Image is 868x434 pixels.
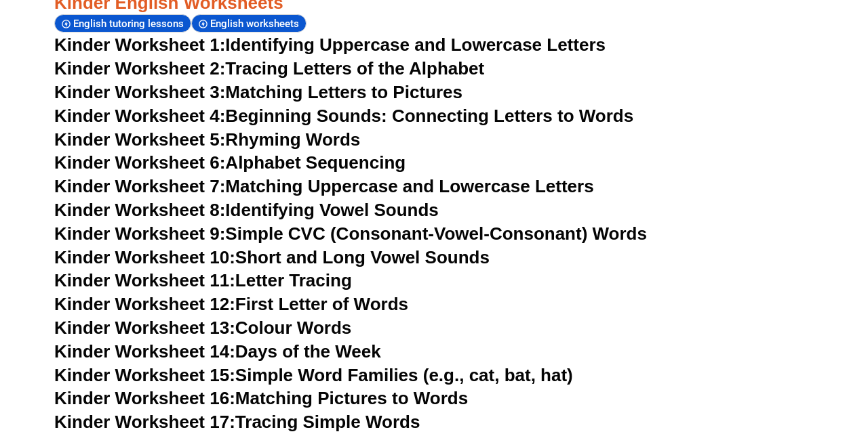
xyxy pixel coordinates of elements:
[54,388,468,408] a: Kinder Worksheet 16:Matching Pictures to Words
[54,176,225,196] span: Kinder Worksheet 7:
[54,247,235,267] span: Kinder Worksheet 10:
[54,294,235,314] span: Kinder Worksheet 12:
[54,176,594,196] a: Kinder Worksheet 7:Matching Uppercase and Lowercase Letters
[54,35,225,55] span: Kinder Worksheet 1:
[54,58,225,79] span: Kinder Worksheet 2:
[54,412,420,432] a: Kinder Worksheet 17:Tracing Simple Words
[210,18,303,30] span: English worksheets
[635,281,868,434] iframe: Chat Widget
[73,18,188,30] span: English tutoring lessons
[54,341,235,362] span: Kinder Worksheet 14:
[54,318,235,338] span: Kinder Worksheet 13:
[191,14,307,32] div: English worksheets
[54,82,225,102] span: Kinder Worksheet 3:
[54,200,439,220] a: Kinder Worksheet 8:Identifying Vowel Sounds
[54,341,381,362] a: Kinder Worksheet 14:Days of the Week
[54,152,225,173] span: Kinder Worksheet 6:
[54,365,573,385] a: Kinder Worksheet 15:Simple Word Families (e.g., cat, bat, hat)
[54,223,647,244] a: Kinder Worksheet 9:Simple CVC (Consonant-Vowel-Consonant) Words
[54,129,360,150] a: Kinder Worksheet 5:Rhyming Words
[54,152,406,173] a: Kinder Worksheet 6:Alphabet Sequencing
[54,58,484,79] a: Kinder Worksheet 2:Tracing Letters of the Alphabet
[54,365,235,385] span: Kinder Worksheet 15:
[54,35,606,55] a: Kinder Worksheet 1:Identifying Uppercase and Lowercase Letters
[54,412,235,432] span: Kinder Worksheet 17:
[54,294,408,314] a: Kinder Worksheet 12:First Letter of Words
[54,200,225,220] span: Kinder Worksheet 8:
[54,82,462,102] a: Kinder Worksheet 3:Matching Letters to Pictures
[54,223,225,244] span: Kinder Worksheet 9:
[54,247,490,267] a: Kinder Worksheet 10:Short and Long Vowel Sounds
[54,106,225,126] span: Kinder Worksheet 4:
[54,270,235,290] span: Kinder Worksheet 11:
[54,14,191,32] div: English tutoring lessons
[54,106,633,126] a: Kinder Worksheet 4:Beginning Sounds: Connecting Letters to Words
[54,129,225,150] span: Kinder Worksheet 5:
[54,270,352,290] a: Kinder Worksheet 11:Letter Tracing
[54,388,235,408] span: Kinder Worksheet 16:
[54,318,351,338] a: Kinder Worksheet 13:Colour Words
